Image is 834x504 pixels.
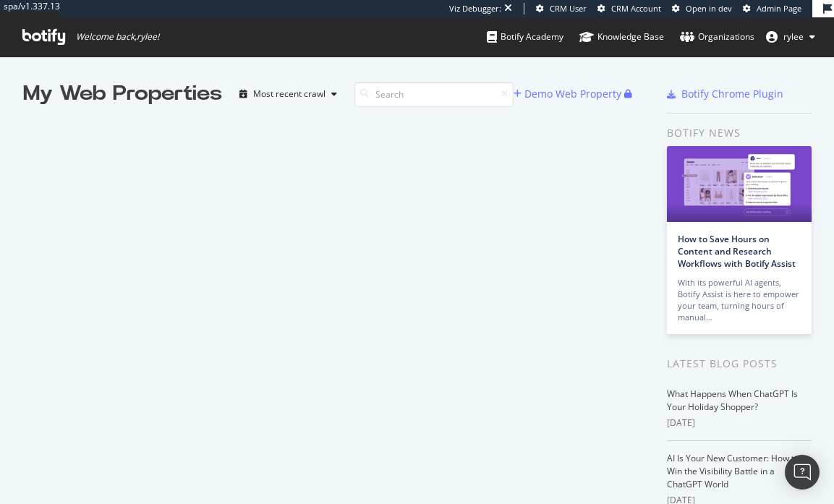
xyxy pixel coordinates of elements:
div: Botify Chrome Plugin [681,87,783,101]
a: Open in dev [672,3,732,14]
img: How to Save Hours on Content and Research Workflows with Botify Assist [667,146,812,222]
div: Botify news [667,125,812,141]
a: How to Save Hours on Content and Research Workflows with Botify Assist [678,233,796,270]
a: Demo Web Property [514,87,624,100]
div: Demo Web Property [524,87,621,101]
span: Open in dev [686,3,732,14]
button: Most recent crawl [234,82,343,106]
div: With its powerful AI agents, Botify Assist is here to empower your team, turning hours of manual… [678,277,801,323]
a: What Happens When ChatGPT Is Your Holiday Shopper? [667,388,798,413]
a: AI Is Your New Customer: How to Win the Visibility Battle in a ChatGPT World [667,452,799,490]
div: Viz Debugger: [449,3,501,14]
button: Demo Web Property [514,82,624,106]
a: CRM User [536,3,587,14]
div: Latest Blog Posts [667,356,812,372]
span: rylee [783,30,804,43]
div: [DATE] [667,417,812,430]
div: Most recent crawl [253,90,325,98]
span: Welcome back, rylee ! [76,31,159,43]
a: Botify Chrome Plugin [667,87,783,101]
div: Botify Academy [487,30,563,44]
div: Knowledge Base [579,30,664,44]
a: Organizations [680,17,754,56]
input: Search [354,82,514,107]
button: rylee [754,25,827,48]
span: CRM User [550,3,587,14]
a: Admin Page [743,3,801,14]
span: CRM Account [611,3,661,14]
a: Botify Academy [487,17,563,56]
div: Organizations [680,30,754,44]
div: My Web Properties [23,80,222,108]
a: CRM Account [597,3,661,14]
span: Admin Page [757,3,801,14]
div: Open Intercom Messenger [785,455,820,490]
a: Knowledge Base [579,17,664,56]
